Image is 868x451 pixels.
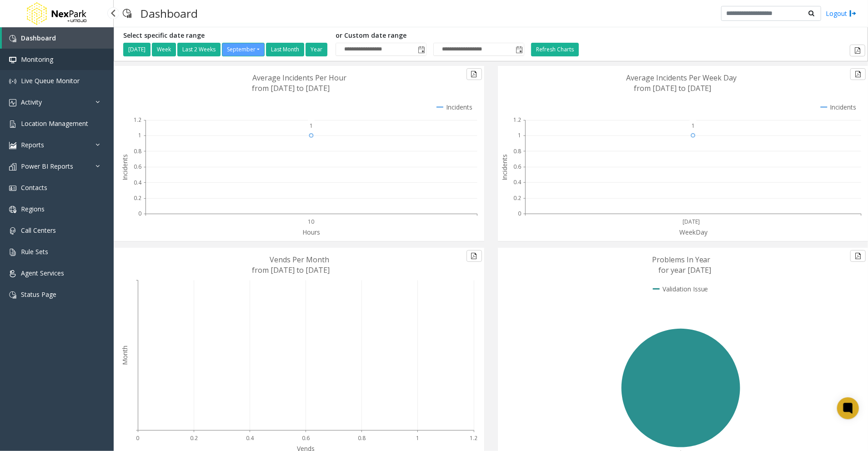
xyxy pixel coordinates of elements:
span: Monitoring [21,55,53,64]
text: 1 [416,434,419,442]
text: 0.2 [513,194,521,202]
img: 'icon' [9,56,16,64]
text: 1.2 [134,116,141,124]
text: 0.8 [513,147,521,155]
text: for year [DATE] [658,265,712,275]
button: Export to pdf [467,68,482,80]
span: Contacts [21,183,47,192]
span: Dashboard [21,34,56,42]
text: 0.2 [134,194,141,202]
text: [DATE] [682,218,700,225]
img: 'icon' [9,78,16,85]
a: Logout [826,9,857,18]
text: WeekDay [679,228,708,236]
span: Live Queue Monitor [21,76,80,85]
span: Agent Services [21,269,64,277]
span: Power BI Reports [21,162,73,170]
button: Export to pdf [850,68,866,80]
text: Problems In Year [652,255,711,265]
img: 'icon' [9,142,16,149]
span: Toggle popup [514,43,524,56]
a: Dashboard [2,27,114,49]
img: 'icon' [9,206,16,213]
text: 0.2 [190,434,198,442]
text: 0.6 [134,163,141,170]
span: Status Page [21,290,56,299]
text: 10 [308,218,315,225]
img: 'icon' [9,249,16,256]
text: 1 [138,131,141,139]
button: Week [152,43,176,56]
button: Export to pdf [850,45,865,56]
text: 1 [692,122,695,130]
text: 0.8 [134,147,141,155]
text: 0.6 [513,163,521,170]
text: 1.2 [513,116,521,124]
img: logout [849,9,857,18]
img: 'icon' [9,227,16,235]
button: Year [306,43,327,56]
text: Hours [302,228,320,236]
text: Incidents [500,154,509,180]
h3: Dashboard [136,2,202,25]
text: Vends Per Month [270,255,329,265]
img: 'icon' [9,185,16,192]
text: Incidents [120,154,129,180]
text: 0.8 [358,434,366,442]
span: Activity [21,98,42,106]
img: 'icon' [9,163,16,170]
span: Call Centers [21,226,56,235]
button: Last Month [266,43,304,56]
img: 'icon' [9,120,16,128]
text: 0.4 [134,179,142,186]
button: [DATE] [123,43,151,56]
button: Export to pdf [850,250,866,262]
text: Month [120,346,129,365]
text: 0.4 [513,179,522,186]
span: Toggle popup [416,43,426,56]
text: 0.6 [302,434,310,442]
h5: or Custom date range [336,32,524,40]
img: 'icon' [9,99,16,106]
text: from [DATE] to [DATE] [634,83,712,93]
button: Export to pdf [467,250,482,262]
text: from [DATE] to [DATE] [252,83,330,93]
button: September [222,43,265,56]
text: 0 [138,210,141,218]
img: 'icon' [9,35,16,42]
button: Last 2 Weeks [177,43,221,56]
span: Regions [21,205,45,213]
text: Average Incidents Per Hour [253,73,347,83]
text: 0 [518,210,521,218]
span: Reports [21,140,44,149]
img: pageIcon [123,2,131,25]
text: 1.2 [470,434,477,442]
h5: Select specific date range [123,32,329,40]
img: 'icon' [9,270,16,277]
text: 1 [518,131,521,139]
text: 1 [310,122,313,130]
text: Average Incidents Per Week Day [626,73,737,83]
text: 0 [136,434,140,442]
text: 0.4 [246,434,254,442]
button: Refresh Charts [531,43,579,56]
span: Location Management [21,119,88,128]
text: from [DATE] to [DATE] [252,265,330,275]
img: 'icon' [9,291,16,299]
span: Rule Sets [21,247,48,256]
